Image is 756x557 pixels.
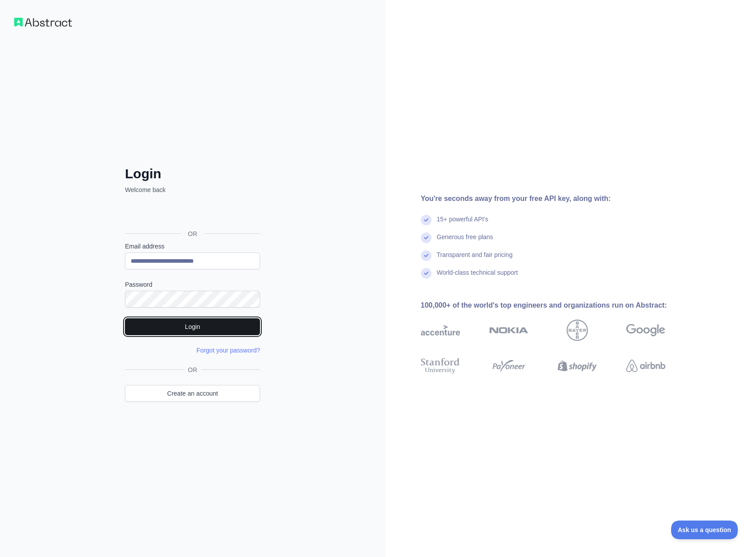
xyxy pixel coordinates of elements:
[626,356,665,376] img: airbnb
[184,365,201,374] span: OR
[437,215,488,232] div: 15+ powerful API's
[14,18,72,27] img: Workflow
[125,385,260,402] a: Create an account
[437,268,518,286] div: World-class technical support
[421,356,460,376] img: stanford university
[558,356,597,376] img: shopify
[671,521,738,539] iframe: Toggle Customer Support
[125,166,260,182] h2: Login
[421,232,432,243] img: check mark
[125,318,260,335] button: Login
[196,347,260,354] a: Forgot your password?
[421,268,432,279] img: check mark
[125,242,260,251] label: Email address
[181,229,204,238] span: OR
[125,280,260,289] label: Password
[489,356,528,376] img: payoneer
[421,250,432,261] img: check mark
[489,320,528,341] img: nokia
[437,232,493,250] div: Generous free plans
[421,320,460,341] img: accenture
[437,250,513,268] div: Transparent and fair pricing
[421,300,694,311] div: 100,000+ of the world's top engineers and organizations run on Abstract:
[626,320,665,341] img: google
[125,185,260,194] p: Welcome back
[421,193,694,204] div: You're seconds away from your free API key, along with:
[567,320,588,341] img: bayer
[120,204,263,224] iframe: Sign in with Google Button
[421,215,432,225] img: check mark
